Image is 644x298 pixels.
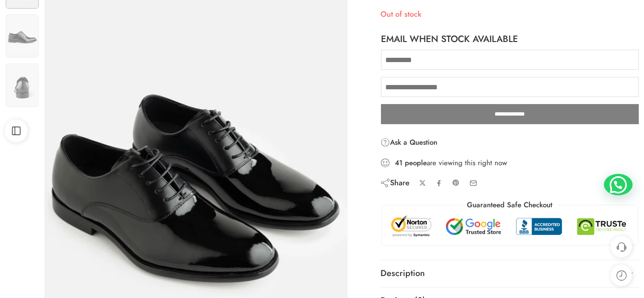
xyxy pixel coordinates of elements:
[419,180,426,187] a: Share on X
[389,215,631,238] img: Trust
[380,8,639,21] p: Out of stock
[380,260,639,287] a: Description
[435,180,443,187] a: Share on Facebook
[469,179,477,187] a: Email to your friends
[380,158,639,168] div: are viewing this right now
[6,14,39,58] img: Artboard 18
[395,158,402,168] strong: 41
[452,179,460,187] a: Pin on Pinterest
[405,158,427,168] strong: people
[6,64,39,107] img: Artboard 18
[462,200,557,210] legend: Guaranteed Safe Checkout
[380,137,437,148] a: Ask a Question
[381,32,518,45] h4: Email when stock available
[380,178,410,188] div: Share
